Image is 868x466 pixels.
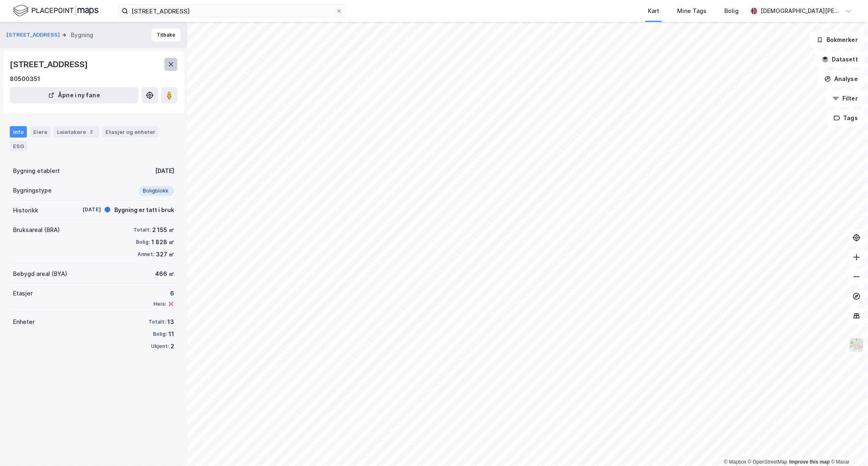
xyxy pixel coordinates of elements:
[87,128,96,136] div: 2
[13,269,67,279] div: Bebygd areal (BYA)
[168,329,174,339] div: 11
[826,90,865,107] button: Filter
[68,206,101,213] div: [DATE]
[10,74,40,84] div: 80500351
[71,30,93,40] div: Bygning
[156,249,174,259] div: 327 ㎡
[818,71,865,87] button: Analyse
[13,166,60,176] div: Bygning etablert
[849,337,864,353] img: Z
[648,6,659,16] div: Kart
[133,227,151,233] div: Totalt:
[10,126,27,138] div: Info
[153,331,167,337] div: Bolig:
[155,269,174,279] div: 466 ㎡
[151,237,174,247] div: 1 828 ㎡
[7,31,61,39] button: [STREET_ADDRESS]
[724,6,739,16] div: Bolig
[153,289,174,298] div: 6
[151,343,169,350] div: Ukjent:
[114,205,174,215] div: Bygning er tatt i bruk
[54,126,99,138] div: Leietakere
[827,427,868,466] div: Kontrollprogram for chat
[167,317,174,327] div: 13
[761,6,842,16] div: [DEMOGRAPHIC_DATA][PERSON_NAME]
[748,459,787,465] a: OpenStreetMap
[724,459,746,465] a: Mapbox
[10,87,138,103] button: Åpne i ny fane
[151,28,181,42] button: Tilbake
[13,225,60,235] div: Bruksareal (BRA)
[152,225,174,235] div: 2 155 ㎡
[13,289,33,298] div: Etasjer
[138,251,154,258] div: Annet:
[128,5,336,17] input: Søk på adresse, matrikkel, gårdeiere, leietakere eller personer
[136,239,150,245] div: Bolig:
[10,141,27,151] div: ESG
[105,128,155,136] div: Etasjer og enheter
[171,341,174,351] div: 2
[815,51,865,68] button: Datasett
[13,186,52,195] div: Bygningstype
[13,4,98,18] img: logo.f888ab2527a4732fd821a326f86c7f29.svg
[827,427,868,466] iframe: Chat Widget
[149,319,166,325] div: Totalt:
[13,317,35,327] div: Enheter
[810,32,865,48] button: Bokmerker
[10,58,90,71] div: [STREET_ADDRESS]
[13,206,38,215] div: Historikk
[677,6,706,16] div: Mine Tags
[827,110,865,126] button: Tags
[30,126,50,138] div: Eiere
[789,459,830,465] a: Improve this map
[155,166,174,176] div: [DATE]
[153,301,166,307] div: Heis:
